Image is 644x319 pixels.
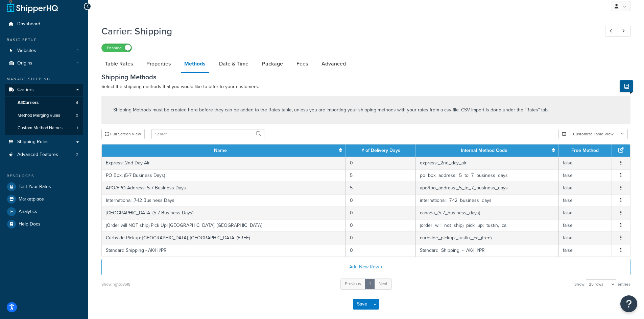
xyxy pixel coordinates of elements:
[353,299,371,310] button: Save
[374,278,392,290] a: Next
[19,221,41,227] span: Help Docs
[76,100,78,106] span: 4
[76,152,78,158] span: 2
[17,21,40,27] span: Dashboard
[559,194,612,207] td: false
[5,45,83,57] a: Websites1
[102,232,346,244] td: Curbside Pickup: [GEOGRAPHIC_DATA], [GEOGRAPHIC_DATA] (FREE)
[101,129,145,139] button: Full Screen View
[416,157,558,169] td: express:_2nd_day_air
[620,80,633,92] button: Show Help Docs
[102,207,346,219] td: [GEOGRAPHIC_DATA] (5-7 Business Days)
[618,280,630,289] span: entries
[17,87,34,93] span: Carriers
[416,244,558,257] td: Standard_Shipping_-_AK/HI/PR
[293,56,311,72] a: Fees
[346,244,416,257] td: 0
[574,280,585,289] span: Show
[346,157,416,169] td: 0
[559,207,612,219] td: false
[559,157,612,169] td: false
[416,207,558,219] td: canada_(5-7_business_days)
[559,182,612,194] td: false
[559,244,612,257] td: false
[151,129,264,139] input: Search
[5,122,83,134] a: Custom Method Names1
[259,56,286,72] a: Package
[5,149,83,161] li: Advanced Features
[216,56,252,72] a: Date & Time
[102,44,132,52] label: Enabled
[101,280,130,289] div: Showing 1 to 8 of 8
[618,26,631,37] a: Next Record
[17,48,36,54] span: Websites
[5,181,83,193] a: Test Your Rates
[346,207,416,219] td: 0
[346,169,416,182] td: 5
[5,57,83,70] li: Origins
[416,232,558,244] td: curbside_pickup:_tustin,_ca_(free)
[559,219,612,232] td: false
[5,76,83,82] div: Manage Shipping
[19,209,37,215] span: Analytics
[214,147,227,154] a: Name
[5,193,83,205] a: Marketplace
[5,45,83,57] li: Websites
[19,196,44,202] span: Marketplace
[18,125,63,131] span: Custom Method Names
[318,56,349,72] a: Advanced
[558,129,628,139] button: Customize Table View
[5,122,83,134] li: Custom Method Names
[5,173,83,179] div: Resources
[5,218,83,230] a: Help Docs
[5,37,83,43] div: Basic Setup
[379,281,387,287] span: Next
[416,219,558,232] td: (order_will_not_ship)_pick_up:_tustin,_ca
[5,206,83,218] a: Analytics
[18,113,60,118] span: Method Merging Rules
[5,97,83,109] a: AllCarriers4
[102,194,346,207] td: International: 7-12 Business Days
[101,73,630,81] h3: Shipping Methods
[77,60,78,66] span: 1
[102,182,346,194] td: APO/FPO Address: 5-7 Business Days
[340,278,365,290] a: Previous
[559,169,612,182] td: false
[5,84,83,135] li: Carriers
[416,194,558,207] td: international:_7-12_business_days
[102,244,346,257] td: Standard Shipping - AK/HI/PR
[101,83,630,91] p: Select the shipping methods that you would like to offer to your customers.
[76,113,78,118] span: 0
[5,109,83,122] a: Method Merging Rules0
[346,219,416,232] td: 0
[19,184,51,190] span: Test Your Rates
[365,278,375,290] a: 1
[102,169,346,182] td: PO Box: (5-7 Business Days)
[346,182,416,194] td: 5
[102,219,346,232] td: (Order will NOT ship) Pick Up: [GEOGRAPHIC_DATA], [GEOGRAPHIC_DATA]
[101,25,593,38] h1: Carrier: Shipping
[5,149,83,161] a: Advanced Features2
[416,169,558,182] td: po_box_address:_5_to_7_business_days
[346,194,416,207] td: 0
[17,60,32,66] span: Origins
[5,136,83,148] a: Shipping Rules
[346,144,416,157] th: # of Delivery Days
[17,139,49,145] span: Shipping Rules
[181,56,209,73] a: Methods
[605,26,618,37] a: Previous Record
[17,152,58,158] span: Advanced Features
[102,157,346,169] td: Express: 2nd Day Air
[77,48,78,54] span: 1
[559,144,612,157] th: Free Method
[18,100,39,106] span: All Carriers
[5,18,83,30] a: Dashboard
[77,125,78,131] span: 1
[346,232,416,244] td: 0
